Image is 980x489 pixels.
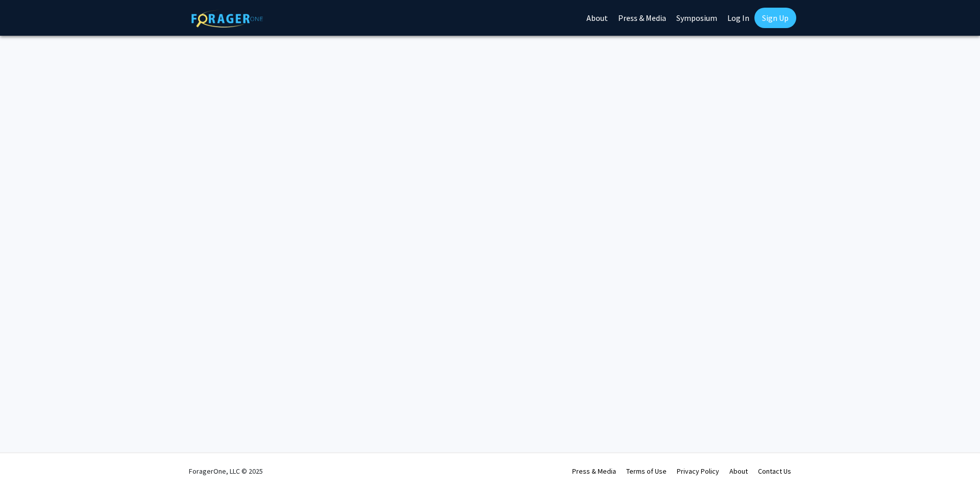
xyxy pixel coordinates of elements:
[729,467,748,476] a: About
[191,10,263,28] img: ForagerOne Logo
[677,467,719,476] a: Privacy Policy
[572,467,616,476] a: Press & Media
[189,453,263,489] div: ForagerOne, LLC © 2025
[626,467,667,476] a: Terms of Use
[754,8,796,28] a: Sign Up
[758,467,791,476] a: Contact Us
